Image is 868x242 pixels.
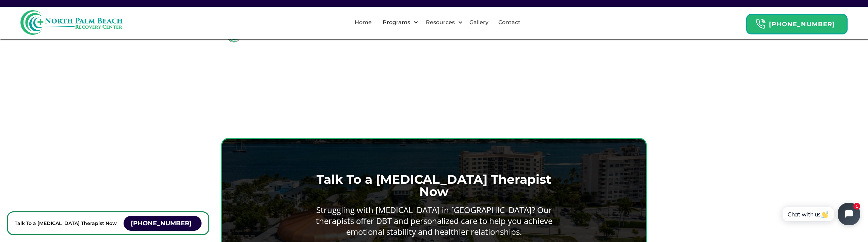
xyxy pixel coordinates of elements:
div: Talk To a [MEDICAL_DATA] Therapist Now [315,173,553,198]
a: Gallery [465,12,493,33]
strong: [PHONE_NUMBER] [131,220,192,227]
div: Programs [377,12,420,33]
div: Resources [420,12,465,33]
strong: [PHONE_NUMBER] [769,20,835,28]
a: Contact [494,12,525,33]
iframe: Tidio Chat [775,198,865,230]
a: Header Calendar Icons[PHONE_NUMBER] [746,11,848,34]
div: Resources [424,18,456,27]
a: Home [351,12,376,33]
div: Programs [381,18,412,27]
p: Talk To a [MEDICAL_DATA] Therapist Now [15,219,117,227]
p: Struggling with [MEDICAL_DATA] in [GEOGRAPHIC_DATA]? Our therapists offer DBT and personalized ca... [315,205,553,237]
img: Header Calendar Icons [755,19,766,29]
a: [PHONE_NUMBER] [124,216,202,231]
